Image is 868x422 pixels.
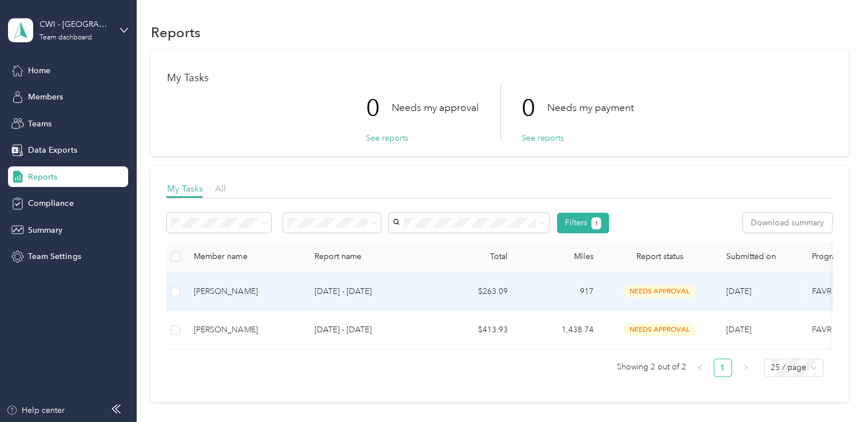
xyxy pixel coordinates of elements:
[28,250,81,262] span: Team Settings
[28,65,50,77] span: Home
[594,218,598,229] span: 1
[623,285,695,298] span: needs approval
[28,171,57,183] span: Reports
[521,132,563,144] button: See reports
[166,72,832,84] h1: My Tasks
[525,252,593,261] div: Miles
[194,285,296,298] div: [PERSON_NAME]
[28,91,63,103] span: Members
[743,213,832,233] button: Download summary
[696,364,703,371] span: left
[691,359,709,377] li: Previous Page
[39,34,92,41] div: Team dashboard
[714,359,732,377] li: 1
[716,241,802,273] th: Submitted on
[214,183,225,194] span: All
[440,252,507,261] div: Total
[547,101,633,115] p: Needs my payment
[6,404,65,416] button: Help center
[726,286,751,296] span: [DATE]
[804,358,868,422] iframe: Everlance-gr Chat Button Frame
[742,364,749,371] span: right
[314,285,421,298] p: [DATE] - [DATE]
[516,273,602,311] td: 917
[28,144,77,156] span: Data Exports
[305,241,431,273] th: Report name
[194,324,296,336] div: [PERSON_NAME]
[521,84,547,132] p: 0
[591,217,601,229] button: 1
[150,26,200,38] h1: Reports
[557,213,609,233] button: Filters1
[736,359,755,377] li: Next Page
[736,359,755,377] button: right
[28,197,73,209] span: Compliance
[194,252,296,261] div: Member name
[764,359,823,377] div: Page Size
[39,18,111,30] div: CWI - [GEOGRAPHIC_DATA] Region
[28,118,51,130] span: Teams
[391,101,478,115] p: Needs my approval
[611,252,707,261] span: Report status
[714,359,731,376] a: 1
[623,323,695,336] span: needs approval
[365,84,391,132] p: 0
[726,325,751,335] span: [DATE]
[365,132,408,144] button: See reports
[166,183,202,194] span: My Tasks
[617,359,686,376] span: Showing 2 out of 2
[771,359,817,376] span: 25 / page
[691,359,709,377] button: left
[431,273,516,311] td: $263.09
[516,311,602,349] td: 1,438.74
[28,224,62,236] span: Summary
[314,324,421,336] p: [DATE] - [DATE]
[185,241,305,273] th: Member name
[431,311,516,349] td: $413.93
